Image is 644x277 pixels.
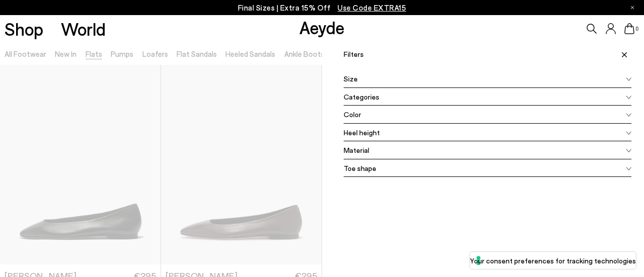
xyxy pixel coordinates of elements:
[344,109,361,120] span: Color
[344,127,380,138] span: Heel height
[61,20,106,38] a: World
[634,26,639,32] span: 0
[344,163,376,173] span: Toe shape
[299,17,345,38] a: Aeyde
[344,50,366,58] span: Filters
[338,3,406,12] span: Navigate to /collections/ss25-final-sizes
[624,23,634,34] a: 0
[238,2,407,14] p: Final Sizes | Extra 15% Off
[344,91,379,102] span: Categories
[344,145,369,155] span: Material
[344,73,358,84] span: Size
[470,252,636,269] button: Your consent preferences for tracking technologies
[470,255,636,266] label: Your consent preferences for tracking technologies
[5,20,43,38] a: Shop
